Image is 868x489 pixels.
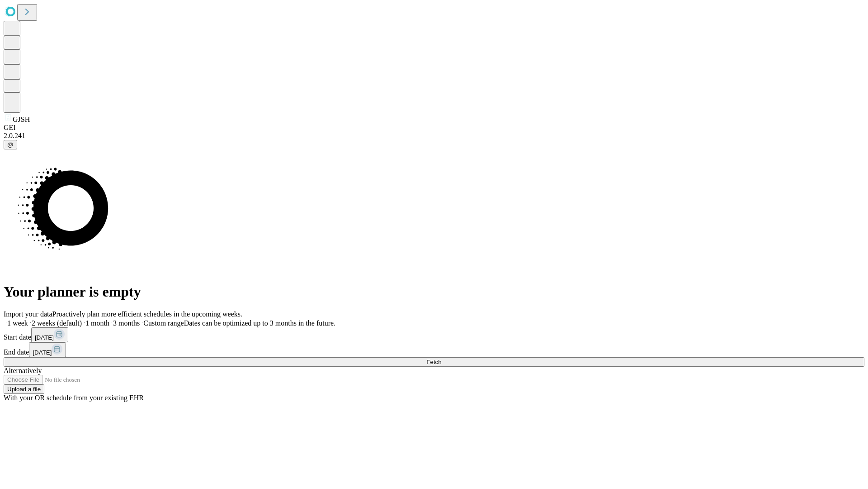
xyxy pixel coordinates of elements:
span: Fetch [426,359,441,365]
span: 1 week [7,319,28,327]
span: With your OR schedule from your existing EHR [4,394,144,402]
span: @ [7,141,14,148]
span: 3 months [113,319,140,327]
span: GJSH [13,115,30,123]
span: Custom range [143,319,184,327]
span: 1 month [85,319,109,327]
span: Proactively plan more efficient schedules in the upcoming weeks. [52,310,242,318]
span: 2 weeks (default) [32,319,82,327]
div: GEI [4,124,864,132]
button: [DATE] [31,327,68,342]
div: End date [4,342,864,357]
h1: Your planner is empty [4,283,864,300]
button: Fetch [4,357,864,367]
span: Dates can be optimized up to 3 months in the future. [184,319,335,327]
button: [DATE] [29,342,66,357]
div: 2.0.241 [4,132,864,140]
span: Alternatively [4,367,42,374]
button: @ [4,140,17,149]
div: Start date [4,327,864,342]
button: Upload a file [4,384,44,394]
span: [DATE] [33,349,52,356]
span: Import your data [4,310,52,318]
span: [DATE] [35,334,54,341]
